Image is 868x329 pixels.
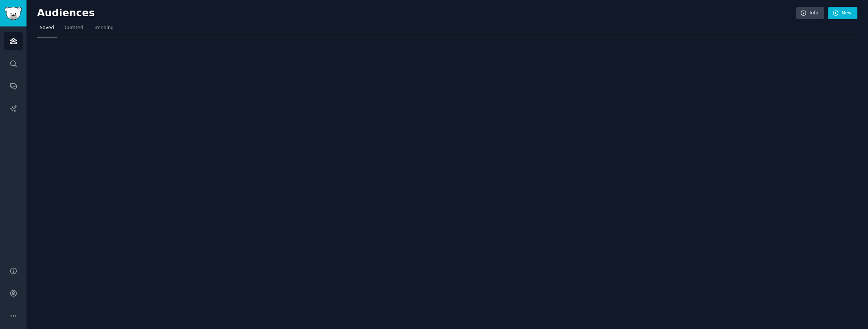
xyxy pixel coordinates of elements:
[62,22,86,37] a: Curated
[5,7,22,20] img: GummySearch logo
[91,22,116,37] a: Trending
[828,7,857,20] a: New
[37,7,796,19] h2: Audiences
[94,25,114,31] span: Trending
[40,25,54,31] span: Saved
[796,7,824,20] a: Info
[65,25,83,31] span: Curated
[37,22,57,37] a: Saved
